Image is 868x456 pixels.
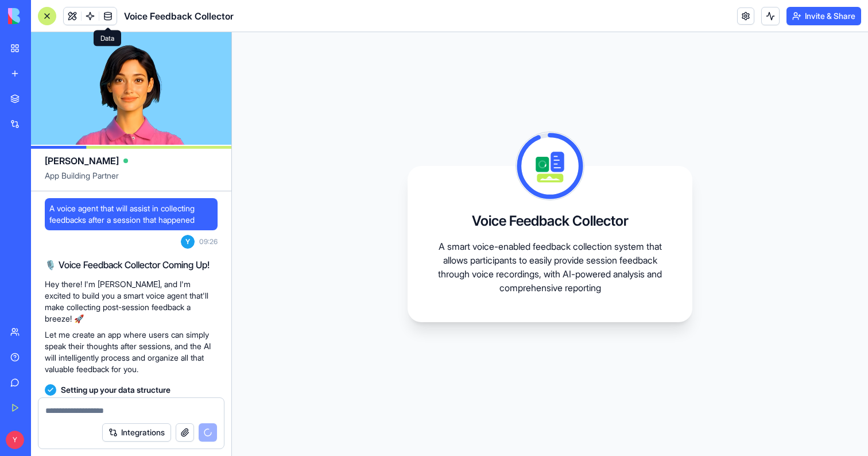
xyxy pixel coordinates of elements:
span: [PERSON_NAME] [45,154,119,168]
span: 09:26 [199,237,218,246]
span: Y [181,235,195,249]
span: Setting up your data structure [61,384,170,396]
h3: Voice Feedback Collector [472,212,629,230]
span: Voice Feedback Collector [124,9,234,23]
h2: 🎙️ Voice Feedback Collector Coming Up! [45,258,218,272]
span: App Building Partner [45,170,218,191]
div: Data [94,30,121,47]
p: Let me create an app where users can simply speak their thoughts after sessions, and the AI will ... [45,329,218,375]
p: Hey there! I'm [PERSON_NAME], and I'm excited to build you a smart voice agent that'll make colle... [45,279,218,324]
img: logo [8,8,79,24]
span: Y [6,431,24,449]
span: A voice agent that will assist in collecting feedbacks after a session that happened [49,203,213,226]
button: Integrations [102,423,171,442]
button: Invite & Share [786,7,861,25]
p: A smart voice-enabled feedback collection system that allows participants to easily provide sessi... [435,239,665,295]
